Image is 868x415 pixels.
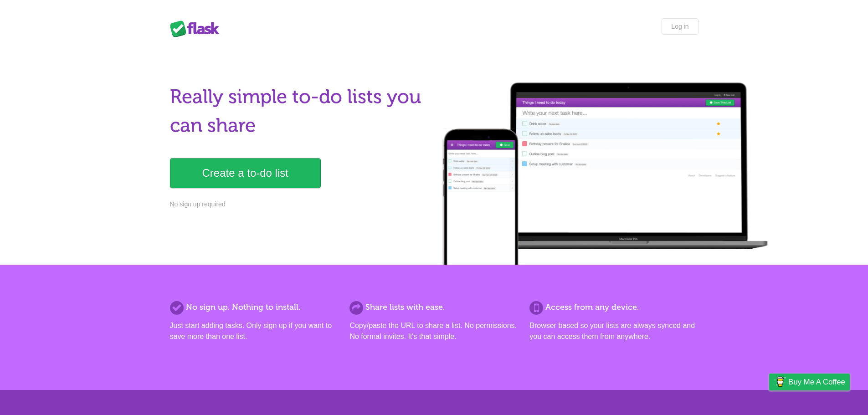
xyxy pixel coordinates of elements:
a: Create a to-do list [170,158,321,188]
span: Buy me a coffee [788,374,845,390]
h2: No sign up. Nothing to install. [170,301,339,313]
p: Copy/paste the URL to share a list. No permissions. No formal invites. It's that simple. [349,320,518,342]
div: Flask Lists [170,20,225,37]
img: Buy me a coffee [774,374,786,389]
p: Just start adding tasks. Only sign up if you want to save more than one list. [170,320,339,342]
h2: Access from any device. [529,301,698,313]
h2: Share lists with ease. [349,301,518,313]
a: Buy me a coffee [769,374,850,390]
a: Log in [662,18,698,35]
h1: Really simple to-do lists you can share [170,82,429,140]
p: No sign up required [170,200,429,209]
p: Browser based so your lists are always synced and you can access them from anywhere. [529,320,698,342]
